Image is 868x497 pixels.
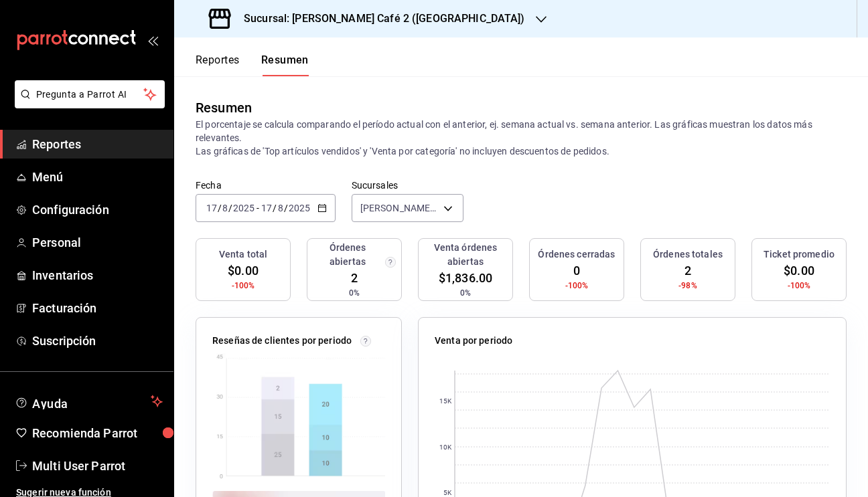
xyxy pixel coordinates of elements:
[261,203,273,213] input: --
[32,299,163,317] span: Facturación
[32,457,163,475] span: Multi User Parrot
[196,181,336,190] label: Fecha
[196,54,309,76] div: navigation tabs
[313,241,382,269] h3: Órdenes abiertas
[538,247,615,262] h3: Órdenes cerradas
[360,201,439,215] span: [PERSON_NAME] Café 2 ([GEOGRAPHIC_DATA])
[439,397,452,405] text: 15K
[424,241,507,269] h3: Venta órdenes abiertas
[15,80,165,108] button: Pregunta a Parrot AI
[439,443,452,451] text: 10K
[212,334,352,348] p: Reseñas de clientes por periodo
[196,54,240,76] button: Reportes
[32,168,163,186] span: Menú
[232,203,255,213] input: ----
[222,203,228,213] input: --
[653,247,723,262] h3: Órdenes totales
[206,203,218,213] input: --
[788,280,811,292] span: -100%
[196,118,847,158] p: El porcentaje se calcula comparando el período actual con el anterior, ej. semana actual vs. sema...
[273,203,277,213] span: /
[36,88,144,102] span: Pregunta a Parrot AI
[32,424,163,442] span: Recomienda Parrot
[228,203,232,213] span: /
[232,280,255,292] span: -100%
[349,287,360,299] span: 0%
[784,262,814,280] span: $0.00
[32,135,163,153] span: Reportes
[9,97,165,111] a: Pregunta a Parrot AI
[573,262,580,280] span: 0
[32,393,145,409] span: Ayuda
[288,203,311,213] input: ----
[277,203,284,213] input: --
[32,233,163,252] span: Personal
[228,262,259,280] span: $0.00
[257,203,259,213] span: -
[351,269,358,287] span: 2
[261,54,309,76] button: Resumen
[435,334,512,348] p: Venta por periodo
[32,266,163,284] span: Inventarios
[196,98,252,118] div: Resumen
[439,269,492,287] span: $1,836.00
[764,247,835,262] h3: Ticket promedio
[233,11,525,27] h3: Sucursal: [PERSON_NAME] Café 2 ([GEOGRAPHIC_DATA])
[352,181,463,190] label: Sucursales
[460,287,471,299] span: 0%
[443,489,452,496] text: 5K
[32,332,163,350] span: Suscripción
[684,262,691,280] span: 2
[147,35,158,45] button: open_drawer_menu
[219,247,267,262] h3: Venta total
[678,280,697,292] span: -98%
[565,280,589,292] span: -100%
[218,203,222,213] span: /
[32,201,163,219] span: Configuración
[284,203,288,213] span: /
